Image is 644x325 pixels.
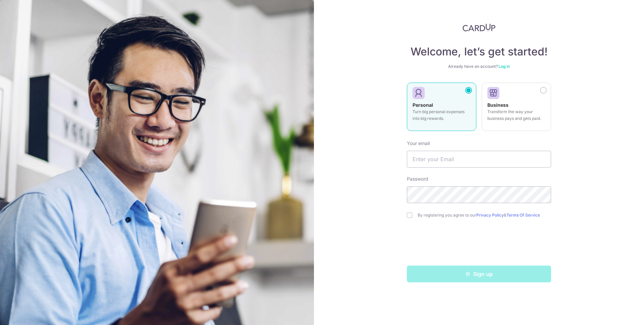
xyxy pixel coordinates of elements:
[482,83,551,135] a: Business Transform the way your business pays and gets paid.
[407,176,428,182] label: Password
[418,213,551,218] label: By registering you agree to our &
[506,213,540,218] a: Terms Of Service
[487,102,508,108] strong: Business
[413,108,471,122] p: Turn big personal expenses into big rewards.
[407,83,476,135] a: Personal Turn big personal expenses into big rewards.
[428,231,530,258] iframe: reCAPTCHA
[407,45,551,58] h4: Welcome, let’s get started!
[413,102,433,108] strong: Personal
[407,64,551,69] div: Already have an account?
[463,24,495,32] img: CardUp Logo
[476,213,504,218] a: Privacy Policy
[498,64,510,69] a: Log in
[407,151,551,168] input: Enter your Email
[487,108,545,122] p: Transform the way your business pays and gets paid.
[407,140,430,147] label: Your email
